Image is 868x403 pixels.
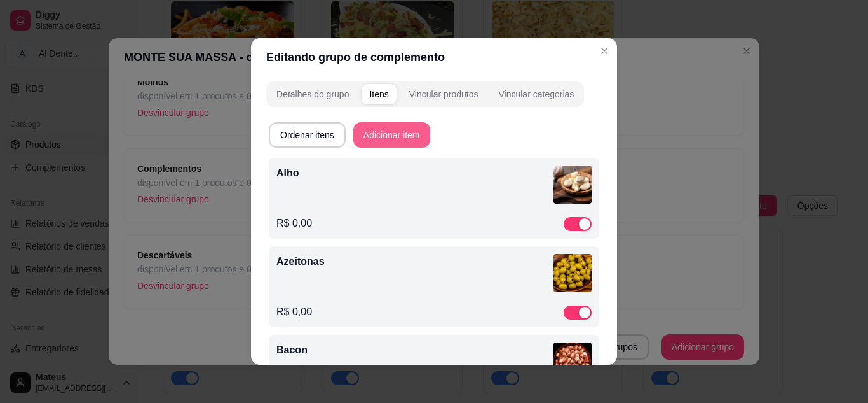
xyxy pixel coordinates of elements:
[276,254,553,269] p: Azeitonas
[276,304,312,320] p: R$ 0,00
[251,38,617,76] header: Editando grupo de complemento
[269,122,346,148] button: Ordenar itens
[276,88,349,101] div: Detalhes do grupo
[498,88,574,101] div: Vincular categorias
[276,216,312,231] p: R$ 0,00
[266,81,602,107] div: complement-group
[409,88,478,101] div: Vincular produtos
[266,81,584,107] div: complement-group
[553,343,592,381] img: complement-image
[553,254,592,292] img: complement-image
[369,88,388,101] div: Itens
[553,166,592,204] img: complement-image
[276,166,553,181] p: Alho
[353,122,430,148] button: Adicionar item
[276,343,553,358] p: Bacon
[594,41,614,61] button: Close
